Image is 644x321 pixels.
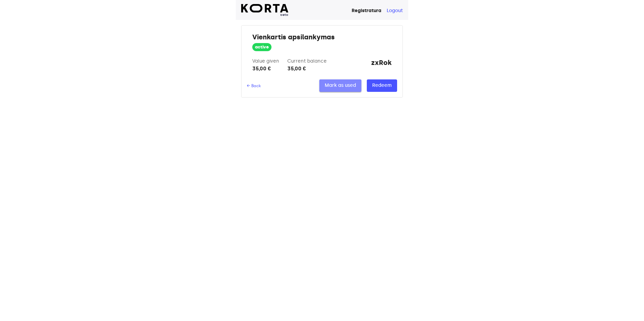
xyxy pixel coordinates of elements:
[371,58,392,73] strong: zxRok
[241,4,288,12] img: Korta
[372,81,392,90] span: Redeem
[287,65,327,73] div: 35,00 €
[252,65,279,73] div: 35,00 €
[287,58,327,64] label: Current balance
[367,79,397,92] button: Redeem
[252,32,392,42] h2: Vienkartis apsilankymas
[252,44,271,50] span: active
[352,8,381,13] strong: Registratura
[319,79,361,92] button: Mark as used
[252,58,279,64] label: Value given
[387,7,403,14] button: Logout
[247,83,261,88] div: ← Back
[241,12,288,17] span: beta
[325,81,356,90] span: Mark as used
